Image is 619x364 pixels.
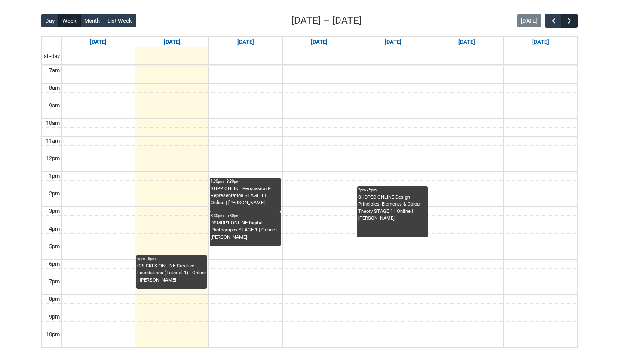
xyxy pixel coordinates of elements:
[47,242,61,251] div: 5pm
[47,207,61,215] div: 3pm
[383,37,403,47] a: Go to August 14, 2025
[309,37,329,47] a: Go to August 13, 2025
[44,119,61,127] div: 10am
[58,14,81,27] button: Week
[291,13,362,28] h2: [DATE] – [DATE]
[47,277,61,286] div: 7pm
[47,66,61,75] div: 7am
[561,14,578,28] button: Next Week
[47,224,61,233] div: 4pm
[517,14,541,27] button: [DATE]
[545,14,561,28] button: Previous Week
[104,14,136,27] button: List Week
[41,14,59,27] button: Day
[47,295,61,303] div: 8pm
[47,172,61,180] div: 1pm
[236,37,256,47] a: Go to August 12, 2025
[80,14,104,27] button: Month
[358,194,427,222] div: SHDPEC ONLINE Design Principles, Elements & Colour Theory STAGE 1 | Online | [PERSON_NAME]
[358,187,427,193] div: 2pm - 5pm
[44,136,61,145] div: 11am
[162,37,182,47] a: Go to August 11, 2025
[44,330,61,339] div: 10pm
[44,154,61,163] div: 12pm
[211,213,279,219] div: 3:30pm - 5:30pm
[457,37,477,47] a: Go to August 15, 2025
[137,263,206,284] div: CRFCRFS ONLINE Creative Foundations (Tutorial 1) | Online | [PERSON_NAME]
[42,52,61,61] span: all-day
[530,37,551,47] a: Go to August 16, 2025
[211,220,279,241] div: DSMDP1 ONLINE Digital Photography STAGE 1 | Online | [PERSON_NAME]
[211,179,279,185] div: 1:30pm - 3:30pm
[47,84,61,92] div: 8am
[47,189,61,198] div: 2pm
[211,185,279,207] div: SHPP ONLINE Persuasion & Representation STAGE 1 | Online | [PERSON_NAME]
[47,260,61,268] div: 6pm
[88,37,108,47] a: Go to August 10, 2025
[47,101,61,110] div: 9am
[137,256,206,262] div: 6pm - 8pm
[47,312,61,321] div: 9pm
